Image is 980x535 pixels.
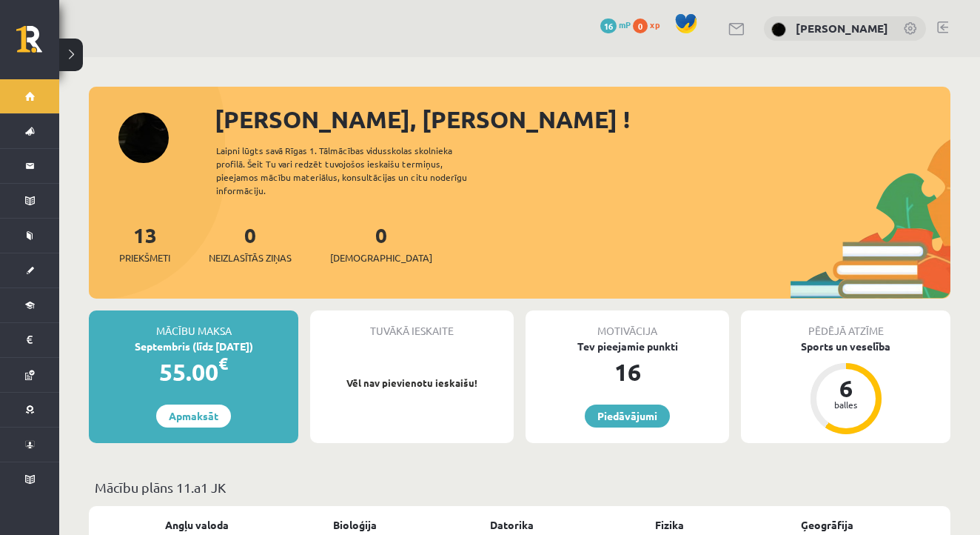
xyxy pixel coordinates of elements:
a: 13Priekšmeti [119,222,170,265]
div: Septembris (līdz [DATE]) [89,339,298,354]
p: Vēl nav pievienotu ieskaišu! [318,376,506,391]
a: Angļu valoda [165,517,229,533]
div: Tuvākā ieskaite [310,310,514,339]
span: mP [619,19,631,30]
p: Mācību plāns 11.a1 JK [95,477,944,497]
span: 0 [633,19,648,33]
a: Piedāvājumi [585,405,670,428]
div: [PERSON_NAME], [PERSON_NAME] ! [215,102,950,137]
div: 6 [824,376,868,400]
a: [PERSON_NAME] [796,21,888,36]
a: 0[DEMOGRAPHIC_DATA] [330,222,432,265]
div: Motivācija [526,310,729,339]
a: Apmaksāt [156,405,231,428]
a: Fizika [655,517,684,533]
div: Mācību maksa [89,310,298,339]
a: Ģeogrāfija [801,517,853,533]
span: € [218,353,228,374]
div: Sports un veselība [741,339,950,354]
a: 0 xp [633,19,667,30]
span: Priekšmeti [119,250,170,265]
a: Bioloģija [333,517,377,533]
div: Pēdējā atzīme [741,310,950,339]
div: balles [824,400,868,409]
img: Amanda Solvita Hodasēviča [771,22,786,37]
a: 16 mP [600,19,631,30]
span: 16 [600,19,617,33]
div: 16 [526,354,729,390]
a: Datorika [490,517,534,533]
a: Rīgas 1. Tālmācības vidusskola [16,26,59,63]
a: 0Neizlasītās ziņas [209,222,292,265]
span: [DEMOGRAPHIC_DATA] [330,250,432,265]
a: Sports un veselība 6 balles [741,339,950,436]
div: Laipni lūgts savā Rīgas 1. Tālmācības vidusskolas skolnieka profilā. Šeit Tu vari redzēt tuvojošo... [216,144,493,197]
div: 55.00 [89,354,298,390]
span: xp [650,19,660,30]
span: Neizlasītās ziņas [209,250,292,265]
div: Tev pieejamie punkti [526,339,729,354]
